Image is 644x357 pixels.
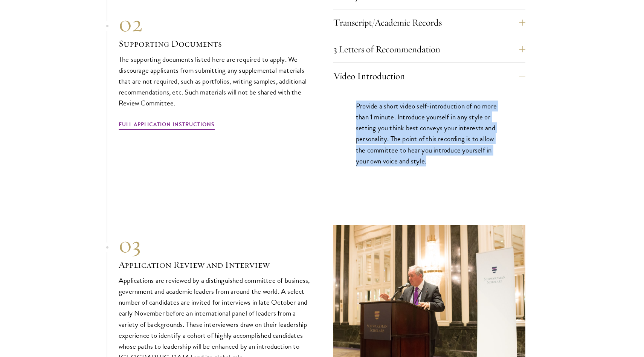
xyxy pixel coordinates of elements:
[119,258,311,271] h3: Application Review and Interview
[119,120,215,131] a: Full Application Instructions
[119,37,311,50] h3: Supporting Documents
[119,54,311,108] p: The supporting documents listed here are required to apply. We discourage applicants from submitt...
[119,231,311,258] div: 03
[333,14,525,32] button: Transcript/Academic Records
[333,67,525,85] button: Video Introduction
[356,101,503,166] p: Provide a short video self-introduction of no more than 1 minute. Introduce yourself in any style...
[333,40,525,58] button: 3 Letters of Recommendation
[119,10,311,37] div: 02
